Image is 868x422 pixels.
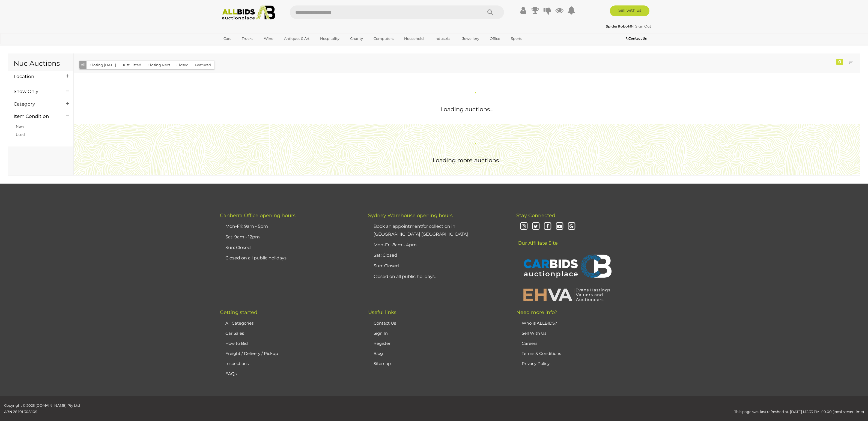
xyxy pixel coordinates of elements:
[225,341,248,346] a: How to Bid
[225,351,278,356] a: Freight / Delivery / Pickup
[368,213,453,219] span: Sydney Warehouse opening hours
[370,34,397,43] a: Computers
[317,34,343,43] a: Hospitality
[14,74,58,79] h4: Location
[14,114,58,119] h4: Item Condition
[372,240,503,250] li: Mon-Fri: 8am - 4pm
[16,124,24,128] a: New
[225,331,244,336] a: Car Sales
[374,224,468,237] a: Book an appointmentfor collection in [GEOGRAPHIC_DATA] [GEOGRAPHIC_DATA]
[522,341,537,346] a: Careers
[522,321,557,326] a: Who is ALLBIDS?
[431,34,455,43] a: Industrial
[374,224,422,229] u: Book an appointment
[217,402,868,415] div: This page was last refreshed at: [DATE] 1:12:33 PM +10:00 (local server time)
[224,253,354,264] li: Closed on all public holidays.
[432,157,501,164] span: Loading more auctions..
[520,288,613,302] img: EHVA | Evans Hastings Valuers and Auctioneers
[79,61,87,69] button: All
[633,24,634,28] span: |
[224,243,354,253] li: Sun: Closed
[173,61,192,69] button: Closed
[372,250,503,261] li: Sat: Closed
[372,261,503,271] li: Sun: Closed
[86,61,119,69] button: Closing [DATE]
[567,222,576,231] i: Google
[374,351,383,356] a: Blog
[225,361,249,366] a: Inspections
[260,34,277,43] a: Wine
[486,34,504,43] a: Office
[606,24,633,28] a: SpiderRobot
[224,232,354,243] li: Sat: 9am - 12pm
[522,351,561,356] a: Terms & Conditions
[372,271,503,282] li: Closed on all public holidays.
[119,61,145,69] button: Just Listed
[14,101,58,107] h4: Category
[220,213,296,219] span: Canberra Office opening hours
[836,59,843,65] div: 0
[531,222,541,231] i: Twitter
[192,61,214,69] button: Featured
[401,34,427,43] a: Household
[220,34,235,43] a: Cars
[281,34,313,43] a: Antiques & Art
[459,34,483,43] a: Jewellery
[374,321,396,326] a: Contact Us
[224,221,354,232] li: Mon-Fri: 9am - 5pm
[225,371,237,376] a: FAQs
[440,106,493,113] span: Loading auctions...
[626,35,648,41] a: Contact Us
[220,309,257,315] span: Getting started
[374,361,391,366] a: Sitemap
[225,321,253,326] a: All Categories
[519,222,529,231] i: Instagram
[520,249,613,285] img: CARBIDS Auctionplace
[635,24,651,28] a: Sign Out
[368,309,396,315] span: Useful links
[347,34,366,43] a: Charity
[144,61,174,69] button: Closing Next
[626,36,647,40] b: Contact Us
[516,213,555,219] span: Stay Connected
[219,5,278,20] img: Allbids.com.au
[238,34,257,43] a: Trucks
[477,5,504,19] button: Search
[507,34,526,43] a: Sports
[374,341,390,346] a: Register
[516,232,558,246] span: Our Affiliate Site
[522,331,546,336] a: Sell With Us
[14,89,58,94] h4: Show Only
[522,361,550,366] a: Privacy Policy
[555,222,564,231] i: Youtube
[220,43,266,52] a: [GEOGRAPHIC_DATA]
[16,132,25,137] a: Used
[543,222,552,231] i: Facebook
[606,24,633,28] strong: SpiderRobot
[610,5,649,16] a: Sell with us
[14,60,68,67] h1: Nuc Auctions
[374,331,388,336] a: Sign In
[516,309,557,315] span: Need more info?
